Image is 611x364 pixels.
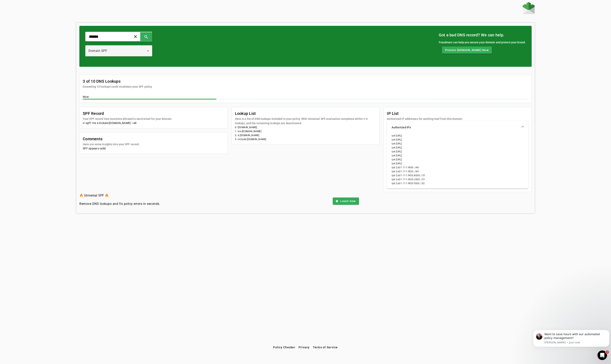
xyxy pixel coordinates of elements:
[83,95,528,100] div: Now:
[297,344,311,351] button: Privacy
[235,125,376,129] li: 0: [DOMAIN_NAME]
[83,146,224,150] div: SPF appears valid
[392,158,523,162] li: ip4:[URL]
[387,121,528,134] mat-expansion-panel-header: Authorized IPs
[392,169,523,173] li: ip6:2a01:111:f403::/49
[439,32,526,38] mat-card-title: Got a bad DNS record? We can help.
[392,125,519,129] mat-panel-title: Authorized IPs
[340,199,356,203] span: Learn how
[392,177,523,181] li: ip6:2a01:111:f403:c000::/51
[392,181,523,185] li: ip6:2a01:111:f403:f000::/52
[313,346,338,349] span: Terms of Service
[392,162,523,166] li: ip4:[URL]
[83,142,140,146] mat-card-subtitle: Here are some insights into your SPF record.
[235,117,376,125] mat-card-subtitle: Here is a list of DNS lookups included in your policy. With Universal SPF, evaluation completes w...
[235,110,376,117] mat-card-title: Lookup List
[83,136,140,142] mat-card-title: Comments
[392,173,523,177] li: ip6:2a01:111:f403:8000::/51
[531,324,611,353] iframe: Intercom notifications message
[392,150,523,154] li: ip4:[URL]
[235,137,376,141] li: 3: include:[DOMAIN_NAME]
[392,154,523,158] li: ip4:[URL]
[83,110,172,117] mat-card-title: SPF Record
[333,197,359,205] button: Learn how
[83,117,172,121] mat-card-subtitle: Your SPF record lists locations allowed to send email for your domain.
[392,166,523,169] li: ip6:2a01:111:f400::/48
[392,134,523,138] li: ip4:[URL]
[299,346,310,349] span: Privacy
[387,117,463,121] mat-card-subtitle: Authorized IP addresses for sending mail from this domain:
[606,350,609,354] span: 1
[523,2,535,15] a: Home
[597,350,607,360] iframe: Intercom live chat
[79,201,160,206] h4: Remove DNS lookups and fix policy errors in seconds.
[445,48,489,52] span: Protect [DOMAIN_NAME] Now
[523,2,535,14] img: Fraudmarc Logo
[235,129,376,133] li: 1: mx:[DOMAIN_NAME]
[442,46,492,54] button: Protect [DOMAIN_NAME] Now
[439,40,526,45] div: Fraudmarc can help you secure your domain and protect your brand.
[235,133,376,137] li: 2: a:[DOMAIN_NAME]
[387,134,528,189] div: Authorized IPs
[271,344,297,351] button: Policy Checker
[89,49,107,53] span: Domain SPF
[83,78,153,84] mat-card-title: 3 of 10 DNS Lookups
[387,110,463,117] mat-card-title: IP List
[83,121,224,125] div: v=spf1 mx a include:[DOMAIN_NAME] ~all
[311,344,340,351] button: Terms of Service
[273,346,295,349] span: Policy Checker
[392,146,523,150] li: ip4:[URL]
[392,138,523,142] li: ip4:[URL]
[79,193,160,198] h3: 🔥 Universal SPF 🔥
[83,84,153,89] mat-card-subtitle: Exceeding 10 lookups could invalidate your SPF policy.
[392,142,523,146] li: ip4:[URL]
